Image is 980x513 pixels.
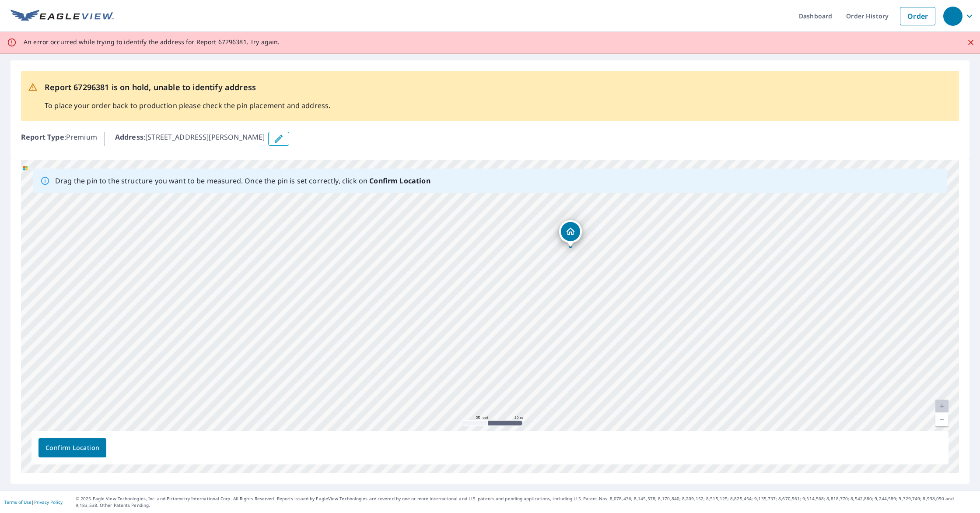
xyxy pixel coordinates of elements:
p: © 2025 Eagle View Technologies, Inc. and Pictometry International Corp. All Rights Reserved. Repo... [76,495,976,509]
img: EV Logo [10,10,114,23]
span: Confirm Location [45,443,99,453]
b: Address [115,132,143,142]
p: | [4,499,63,505]
a: Current Level 20, Zoom In Disabled [935,400,948,413]
b: Report Type [21,132,64,142]
p: Report 67296381 is on hold, unable to identify address [45,81,330,93]
a: Privacy Policy [34,499,63,505]
a: Current Level 20, Zoom Out [935,413,948,426]
p: : Premium [21,132,97,146]
a: Order [900,7,935,25]
p: An error occurred while trying to identify the address for Report 67296381. Try again. [24,38,280,46]
p: To place your order back to production please check the pin placement and address. [45,100,330,111]
a: Terms of Use [4,499,31,505]
button: Confirm Location [38,438,106,457]
button: Close [965,37,976,48]
b: Confirm Location [369,176,430,186]
p: : [STREET_ADDRESS][PERSON_NAME] [115,132,265,146]
p: Drag the pin to the structure you want to be measured. Once the pin is set correctly, click on [55,176,430,186]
